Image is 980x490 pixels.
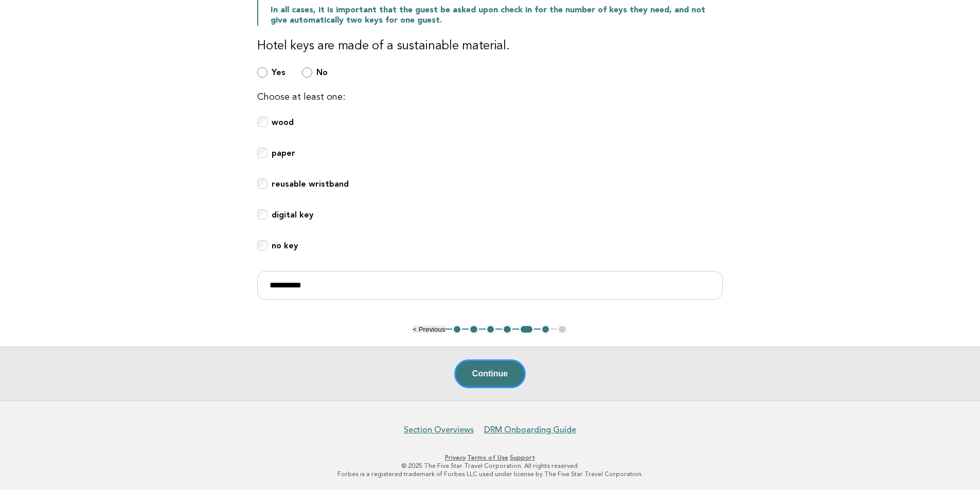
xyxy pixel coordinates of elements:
a: DRM Onboarding Guide [484,425,576,435]
a: Terms of Use [467,454,508,461]
button: 1 [452,324,462,335]
button: < Previous [413,325,445,333]
p: © 2025 The Five Star Travel Corporation. All rights reserved. [175,462,805,470]
a: Privacy [445,454,466,461]
a: Support [510,454,535,461]
b: paper [272,148,295,158]
b: reusable wristband [272,179,349,189]
h3: Hotel keys are made of a sustainable material. [257,38,723,55]
button: 4 [502,324,512,335]
b: digital key [272,210,313,220]
b: No [316,67,328,77]
button: 6 [541,324,551,335]
p: Choose at least one: [257,90,723,104]
button: 5 [519,324,534,335]
a: Section Overviews [404,425,474,435]
b: no key [272,241,298,250]
b: Yes [272,67,286,77]
button: Continue [454,359,526,388]
p: · · [175,453,805,462]
b: wood [272,117,294,127]
button: 2 [469,324,479,335]
button: 3 [486,324,496,335]
p: Forbes is a registered trademark of Forbes LLC used under license by The Five Star Travel Corpora... [175,470,805,478]
p: In all cases, it is important that the guest be asked upon check in for the number of keys they n... [271,5,723,26]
